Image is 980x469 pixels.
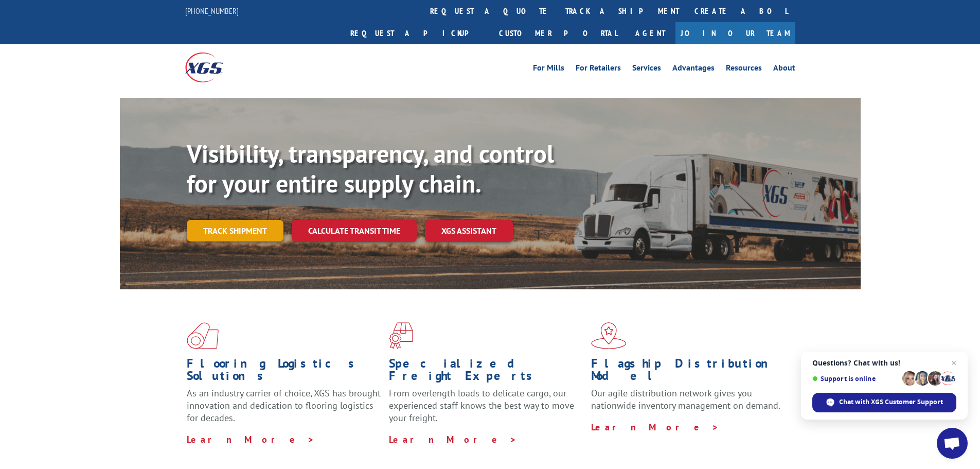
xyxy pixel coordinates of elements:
b: Visibility, transparency, and control for your entire supply chain. [187,137,554,199]
img: xgs-icon-total-supply-chain-intelligence-red [187,322,219,349]
h1: Specialized Freight Experts [389,357,583,387]
a: For Retailers [576,64,621,75]
span: As an industry carrier of choice, XGS has brought innovation and dedication to flooring logistics... [187,387,381,424]
p: From overlength loads to delicate cargo, our experienced staff knows the best way to move your fr... [389,387,583,433]
span: Questions? Chat with us! [812,359,956,367]
a: Services [632,64,661,75]
span: Our agile distribution network gives you nationwide inventory management on demand. [591,387,780,411]
h1: Flooring Logistics Solutions [187,357,381,387]
a: Join Our Team [675,22,795,44]
div: Chat with XGS Customer Support [812,393,956,412]
span: Chat with XGS Customer Support [839,397,943,407]
a: For Mills [533,64,564,75]
a: Customer Portal [491,22,625,44]
a: About [773,64,795,75]
a: Agent [625,22,675,44]
h1: Flagship Distribution Model [591,357,786,387]
span: Support is online [812,375,899,383]
div: Open chat [937,428,968,459]
a: Resources [726,64,762,75]
a: Advantages [672,64,715,75]
span: Close chat [948,357,960,369]
a: Calculate transit time [292,220,417,242]
img: xgs-icon-focused-on-flooring-red [389,322,413,349]
a: Learn More > [389,433,517,445]
a: XGS ASSISTANT [425,220,513,242]
a: Request a pickup [343,22,491,44]
a: Learn More > [591,421,719,433]
img: xgs-icon-flagship-distribution-model-red [591,322,627,349]
a: Learn More > [187,433,315,445]
a: [PHONE_NUMBER] [185,6,239,16]
a: Track shipment [187,220,283,241]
